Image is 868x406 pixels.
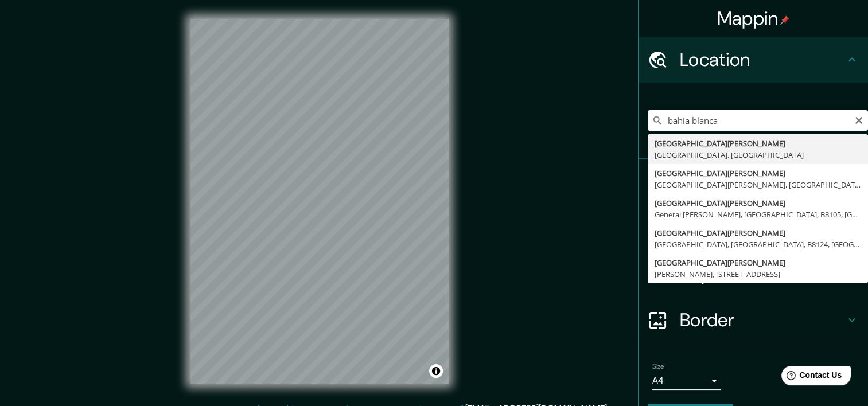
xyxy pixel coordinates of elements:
[639,205,868,251] div: Style
[652,372,721,390] div: A4
[655,239,861,250] div: [GEOGRAPHIC_DATA], [GEOGRAPHIC_DATA], B8124, [GEOGRAPHIC_DATA]
[655,209,861,220] div: General [PERSON_NAME], [GEOGRAPHIC_DATA], B8105, [GEOGRAPHIC_DATA]
[780,15,789,25] img: pin-icon.png
[639,297,868,343] div: Border
[655,268,861,280] div: [PERSON_NAME], [STREET_ADDRESS]
[655,149,861,161] div: [GEOGRAPHIC_DATA], [GEOGRAPHIC_DATA]
[639,159,868,205] div: Pins
[429,364,443,378] button: Toggle attribution
[680,48,845,71] h4: Location
[652,362,664,372] label: Size
[766,361,855,393] iframe: Help widget launcher
[639,251,868,297] div: Layout
[717,7,790,30] h4: Mappin
[655,138,861,149] div: [GEOGRAPHIC_DATA][PERSON_NAME]
[655,167,861,179] div: [GEOGRAPHIC_DATA][PERSON_NAME]
[655,257,861,268] div: [GEOGRAPHIC_DATA][PERSON_NAME]
[655,179,861,190] div: [GEOGRAPHIC_DATA][PERSON_NAME], [GEOGRAPHIC_DATA], B8002, [GEOGRAPHIC_DATA]
[655,227,861,239] div: [GEOGRAPHIC_DATA][PERSON_NAME]
[854,114,863,125] button: Clear
[680,309,845,331] h4: Border
[639,37,868,83] div: Location
[648,110,868,131] input: Pick your city or area
[680,263,845,286] h4: Layout
[655,197,861,209] div: [GEOGRAPHIC_DATA][PERSON_NAME]
[190,19,449,384] canvas: Map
